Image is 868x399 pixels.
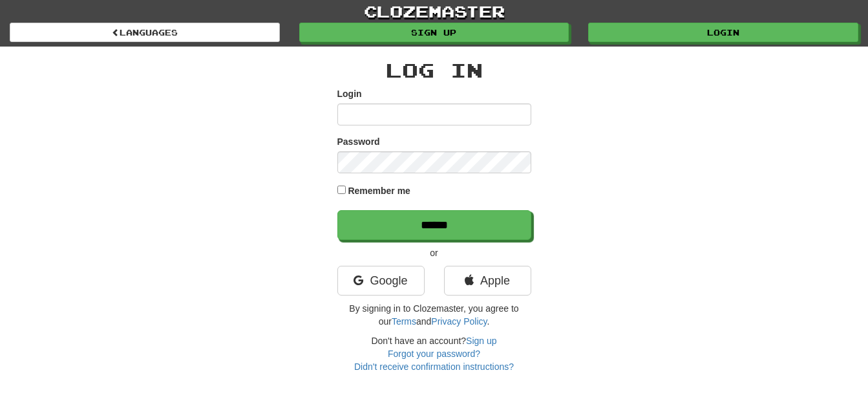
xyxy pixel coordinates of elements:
[388,349,480,359] a: Forgot your password?
[299,23,569,42] a: Sign up
[354,361,514,372] a: Didn't receive confirmation instructions?
[337,246,531,259] p: or
[588,23,858,42] a: Login
[337,135,380,148] label: Password
[10,23,280,42] a: Languages
[466,336,496,346] a: Sign up
[444,266,531,296] a: Apple
[337,59,531,81] h2: Log In
[337,87,362,100] label: Login
[337,302,531,328] p: By signing in to Clozemaster, you agree to our and .
[431,316,487,327] a: Privacy Policy
[337,334,531,373] div: Don't have an account?
[348,184,410,197] label: Remember me
[392,316,416,327] a: Terms
[337,266,425,296] a: Google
